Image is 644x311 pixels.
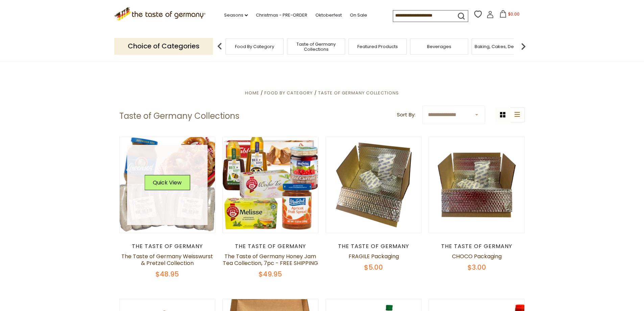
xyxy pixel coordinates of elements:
[264,90,313,96] a: Food By Category
[120,137,215,233] img: The Taste of Germany Weisswurst & Pretzel Collection
[119,111,239,121] h1: Taste of Germany Collections
[429,243,525,250] div: The Taste of Germany
[349,252,399,260] a: FRAGILE Packaging
[452,252,502,260] a: CHOCO Packaging
[315,12,342,19] a: Oktoberfest
[259,269,282,279] span: $49.95
[121,252,213,267] a: The Taste of Germany Weisswurst & Pretzel Collection
[256,12,307,19] a: Christmas - PRE-ORDER
[114,38,213,54] p: Choice of Categories
[222,243,319,250] div: The Taste of Germany
[326,137,422,233] img: FRAGILE Packaging
[397,111,415,119] label: Sort By:
[144,175,190,190] button: Quick View
[429,137,525,233] img: CHOCO Packaging
[235,44,274,49] a: Food By Category
[326,243,422,250] div: The Taste of Germany
[318,90,399,96] a: Taste of Germany Collections
[357,44,398,49] a: Featured Products
[156,269,179,279] span: $48.95
[213,40,226,53] img: previous arrow
[475,44,527,49] a: Baking, Cakes, Desserts
[427,44,451,49] a: Beverages
[223,137,318,233] img: The Taste of Germany Honey Jam Tea Collection, 7pc - FREE SHIPPING
[245,90,259,96] a: Home
[289,42,343,52] a: Taste of Germany Collections
[224,12,248,19] a: Seasons
[223,252,318,267] a: The Taste of Germany Honey Jam Tea Collection, 7pc - FREE SHIPPING
[364,263,383,272] span: $5.00
[350,12,367,19] a: On Sale
[468,263,486,272] span: $3.00
[517,40,530,53] img: next arrow
[508,11,520,17] span: $0.00
[119,243,216,250] div: The Taste of Germany
[495,10,524,20] button: $0.00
